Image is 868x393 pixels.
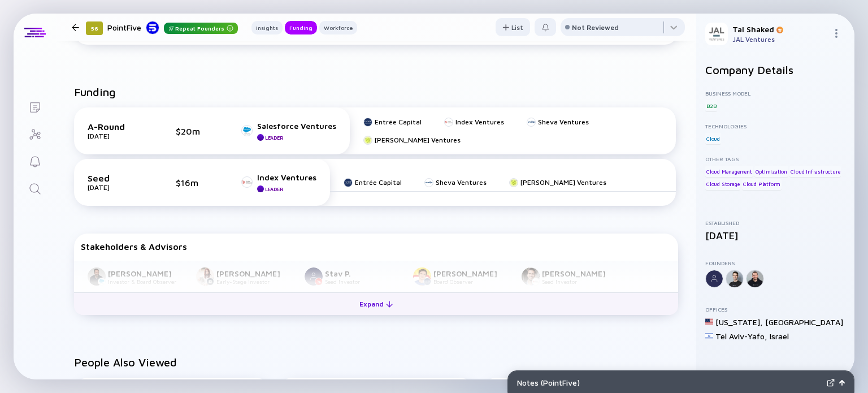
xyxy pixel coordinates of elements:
[509,178,606,187] a: [PERSON_NAME] Ventures
[88,132,144,140] div: [DATE]
[107,20,238,34] div: PointFive
[789,166,841,177] div: Cloud Infrastructure
[705,306,845,313] div: Offices
[705,166,753,177] div: Cloud Management
[81,241,671,252] div: Stakeholders & Advisors
[705,90,845,97] div: Business Model
[572,23,619,32] div: Not Reviewed
[538,118,589,126] div: Sheva Ventures
[517,378,822,387] div: Notes ( PointFive )
[705,230,845,241] div: [DATE]
[705,219,845,226] div: Established
[765,317,843,327] div: [GEOGRAPHIC_DATA]
[241,172,316,192] a: Index VenturesLeader
[285,21,317,34] button: Funding
[375,136,461,144] div: [PERSON_NAME] Ventures
[424,178,487,187] a: Sheva Ventures
[705,23,728,45] img: Tal Profile Picture
[74,292,678,315] button: Expand
[14,174,56,201] a: Search
[705,63,845,76] h2: Company Details
[455,118,504,126] div: Index Ventures
[257,172,316,182] div: Index Ventures
[705,260,845,266] div: Founders
[319,21,357,34] button: Workforce
[363,118,422,126] a: Entrée Capital
[285,22,317,33] div: Funding
[715,331,767,341] div: Tel Aviv-Yafo ,
[839,380,845,386] img: Open Notes
[74,85,116,98] h2: Funding
[164,23,238,34] div: Repeat Founders
[832,29,841,38] img: Menu
[527,118,589,126] a: Sheva Ventures
[496,18,530,36] button: List
[705,123,845,129] div: Technologies
[496,19,530,36] div: List
[14,147,56,174] a: Reminders
[715,317,763,327] div: [US_STATE] ,
[770,331,789,341] div: Israel
[251,22,283,33] div: Insights
[265,186,283,192] div: Leader
[14,120,56,147] a: Investor Map
[176,178,210,188] div: $16m
[444,118,504,126] a: Index Ventures
[344,178,402,187] a: Entrée Capital
[176,126,210,136] div: $20m
[732,24,827,34] div: Tal Shaked
[319,22,357,33] div: Workforce
[88,183,144,192] div: [DATE]
[754,166,788,177] div: Optimization
[86,21,103,35] div: 56
[732,35,827,44] div: JAL Ventures
[705,332,713,340] img: Israel Flag
[74,356,678,369] h2: People Also Viewed
[742,179,782,190] div: Cloud Platform
[705,179,740,190] div: Cloud Storage
[827,379,835,387] img: Expand Notes
[705,100,717,111] div: B2B
[14,93,56,120] a: Lists
[355,178,402,187] div: Entrée Capital
[353,295,400,313] div: Expand
[265,135,283,141] div: Leader
[375,118,422,126] div: Entrée Capital
[251,21,283,34] button: Insights
[88,122,144,132] div: A-Round
[705,156,845,162] div: Other Tags
[705,318,713,326] img: United States Flag
[88,173,144,183] div: Seed
[705,133,721,144] div: Cloud
[363,136,461,144] a: [PERSON_NAME] Ventures
[241,121,336,141] a: Salesforce VenturesLeader
[257,121,336,131] div: Salesforce Ventures
[436,178,487,187] div: Sheva Ventures
[520,178,606,187] div: [PERSON_NAME] Ventures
